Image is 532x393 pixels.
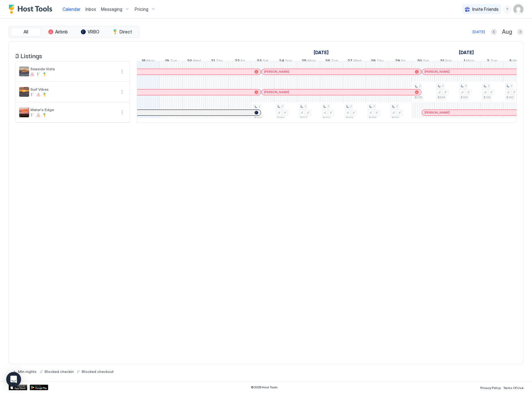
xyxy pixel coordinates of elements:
[513,4,523,14] div: User profile
[438,95,445,99] span: $224
[9,5,55,14] a: Host Tools Logo
[75,28,106,36] button: VRBO
[325,58,330,65] span: 26
[506,95,513,99] span: $142
[30,87,116,92] span: Surf Vibes
[304,105,306,109] span: 7
[281,105,283,109] span: 7
[257,58,262,65] span: 23
[415,95,422,99] span: $225
[460,95,468,99] span: $163
[6,372,21,387] div: Open Intercom Messenger
[512,58,521,65] span: Wed
[251,385,278,389] span: © 2025 Host Tools
[487,58,489,65] span: 2
[63,6,81,12] span: Calendar
[377,58,384,65] span: Thu
[503,384,523,391] a: Terms Of Use
[419,84,421,89] span: 7
[88,29,99,35] span: VRBO
[9,385,27,390] div: App Store
[285,58,292,65] span: Sun
[187,58,192,65] span: 20
[346,57,363,66] a: August 27, 2025
[511,84,512,88] span: 7
[440,58,444,65] span: 31
[324,57,339,66] a: August 26, 2025
[462,57,476,66] a: September 1, 2025
[327,105,329,109] span: 7
[346,116,353,120] span: $216
[118,68,126,75] div: menu
[279,58,284,65] span: 24
[118,109,126,116] div: menu
[480,384,501,391] a: Privacy Policy
[491,29,497,35] button: Previous month
[502,28,512,36] span: Aug
[140,57,156,66] a: August 18, 2025
[63,6,81,12] a: Calendar
[118,68,126,75] button: More options
[504,6,511,13] div: menu
[396,105,398,109] span: 7
[235,58,240,65] span: 22
[488,84,489,88] span: 7
[209,57,225,66] a: August 21, 2025
[300,57,317,66] a: August 25, 2025
[19,87,29,97] div: listing image
[392,116,399,120] span: $370
[118,109,126,116] button: More options
[508,57,522,66] a: September 3, 2025
[490,58,497,65] span: Tue
[417,58,422,65] span: 30
[259,105,260,109] span: 7
[350,105,352,109] span: 7
[142,58,146,65] span: 18
[30,385,48,390] a: Google Play Store
[371,58,376,65] span: 28
[465,84,466,88] span: 7
[185,57,203,66] a: August 20, 2025
[423,58,429,65] span: Sat
[85,6,96,12] a: Inbox
[15,51,42,60] span: 3 Listings
[394,57,407,66] a: August 29, 2025
[170,58,177,65] span: Tue
[472,6,499,12] span: Invite Friends
[517,29,523,35] button: Next month
[101,6,122,12] span: Messaging
[45,369,74,374] span: Blocked checkin
[18,369,37,374] span: Min nights
[353,58,361,65] span: Wed
[264,90,289,94] span: [PERSON_NAME]
[82,369,114,374] span: Blocked checkout
[401,58,405,65] span: Fri
[395,58,400,65] span: 29
[211,58,215,65] span: 21
[425,110,450,114] span: [PERSON_NAME]
[9,26,139,38] div: tab-group
[369,116,376,120] span: $258
[241,58,245,65] span: Fri
[85,6,96,12] span: Inbox
[442,84,443,88] span: 7
[307,58,316,65] span: Mon
[485,57,499,66] a: September 2, 2025
[255,57,270,66] a: August 23, 2025
[300,116,307,120] span: $217
[165,58,169,65] span: 19
[483,95,491,99] span: $133
[425,70,450,74] span: [PERSON_NAME]
[331,58,338,65] span: Tue
[277,116,284,120] span: $182
[24,29,28,35] span: All
[19,107,29,117] div: listing image
[146,58,155,65] span: Mon
[118,88,126,96] div: menu
[42,28,73,36] button: Airbnb
[373,105,375,109] span: 7
[107,28,138,36] button: Direct
[263,58,268,65] span: Sat
[19,67,29,76] div: listing image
